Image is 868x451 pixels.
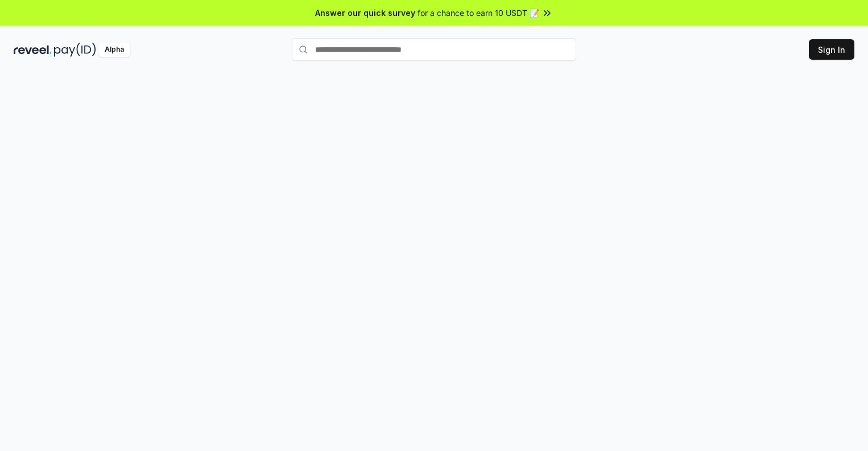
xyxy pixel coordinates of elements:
[98,43,130,57] div: Alpha
[418,7,539,19] span: for a chance to earn 10 USDT 📝
[54,43,96,57] img: pay_id
[809,39,854,60] button: Sign In
[315,7,415,19] span: Answer our quick survey
[14,43,52,57] img: reveel_dark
